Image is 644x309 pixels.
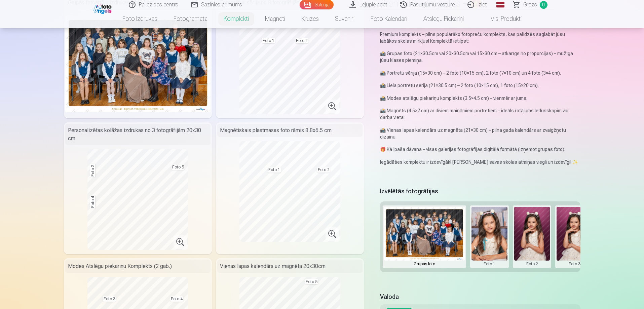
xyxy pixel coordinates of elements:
[380,50,580,64] p: 📸 Grupas foto (21×30.5cm vai 20×30.5cm vai 15×30 cm – atkarīgs no proporcijas) – mūžīga jūsu klas...
[380,187,438,196] h5: Izvēlētās fotogrāfijas
[217,260,363,273] div: Vienas lapas kalendārs uz magnēta 20x30cm
[415,9,472,28] a: Atslēgu piekariņi
[380,95,580,102] p: 📸 Modes atslēgu piekariņu komplekts (3.5×4.5 cm) – vienmēr ar jums.
[293,9,327,28] a: Krūzes
[65,124,211,145] div: Personalizētas kolāžas izdrukas no 3 fotogrāfijām 20x30 cm
[380,70,580,76] p: 📸 Portretu sērija (15×30 cm) – 2 foto (10×15 cm), 2 foto (7×10 cm) un 4 foto (3×4 cm).
[217,124,363,137] div: Magnētiskais plastmasas foto rāmis 8.8x6.5 cm
[472,9,530,28] a: Visi produkti
[380,31,580,44] p: Premium komplekts – pilns populārāko fotopreču komplekts, kas palīdzēs saglabāt jūsu labākos skol...
[93,3,113,14] img: /fa1
[523,1,537,9] span: Grozs
[380,292,580,302] h5: Valoda
[114,9,165,28] a: Foto izdrukas
[65,260,211,273] div: Modes Atslēgu piekariņu Komplekts (2 gab.)
[380,146,580,153] p: 🎁 Kā īpaša dāvana – visas galerijas fotogrāfijas digitālā formātā (izņemot grupas foto).
[363,9,415,28] a: Foto kalendāri
[257,9,293,28] a: Magnēti
[380,127,580,140] p: 📸 Vienas lapas kalendārs uz magnēta (21×30 cm) – pilna gada kalendārs ar zvaigžņotu dizainu.
[380,107,580,121] p: 📸 Magnēts (4.5×7 cm) ar diviem maināmiem portretiem – ideāls rotājums ledusskapim vai darba vietai.
[327,9,363,28] a: Suvenīri
[384,261,465,267] div: Grupas foto
[216,9,257,28] a: Komplekti
[165,9,216,28] a: Fotogrāmata
[540,1,547,9] span: 0
[380,82,580,89] p: 📸 Lielā portretu sērija (21×30.5 cm) – 2 foto (10×15 cm), 1 foto (15×20 cm).
[380,159,580,165] p: Iegādāties komplektu ir izdevīgāk! [PERSON_NAME] savas skolas atmiņas viegli un izdevīgi! ✨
